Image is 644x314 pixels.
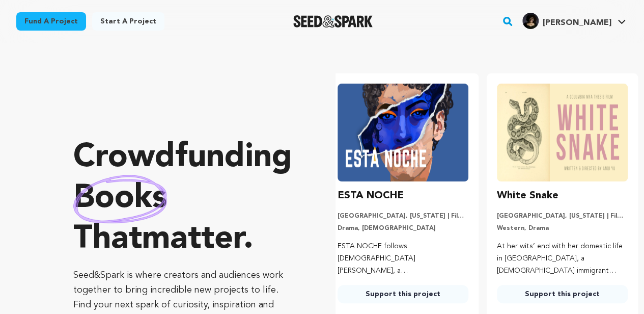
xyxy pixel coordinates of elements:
[73,138,295,260] p: Crowdfunding that .
[293,15,373,28] img: Seed&Spark Logo Dark Mode
[92,12,164,31] a: Start a project
[497,285,628,303] a: Support this project
[293,15,373,28] a: Seed&Spark Homepage
[497,241,628,277] p: At her wits’ end with her domestic life in [GEOGRAPHIC_DATA], a [DEMOGRAPHIC_DATA] immigrant moth...
[338,84,468,181] img: ESTA NOCHE image
[520,11,628,32] span: Nicole A.'s Profile
[338,224,468,232] p: Drama, [DEMOGRAPHIC_DATA]
[520,11,628,29] a: Nicole A.'s Profile
[73,175,167,223] img: hand sketched image
[338,188,404,204] h3: ESTA NOCHE
[338,285,468,303] a: Support this project
[16,12,86,31] a: Fund a project
[338,241,468,277] p: ESTA NOCHE follows [DEMOGRAPHIC_DATA] [PERSON_NAME], a [DEMOGRAPHIC_DATA], homeless runaway, conf...
[543,19,611,27] span: [PERSON_NAME]
[497,224,628,232] p: Western, Drama
[522,13,611,29] div: Nicole A.'s Profile
[338,212,468,220] p: [GEOGRAPHIC_DATA], [US_STATE] | Film Short
[142,223,243,256] span: matter
[497,84,628,181] img: White Snake image
[497,188,558,204] h3: White Snake
[497,212,628,220] p: [GEOGRAPHIC_DATA], [US_STATE] | Film Short
[522,13,539,29] img: 5c3e2a07b7a97b80.jpg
